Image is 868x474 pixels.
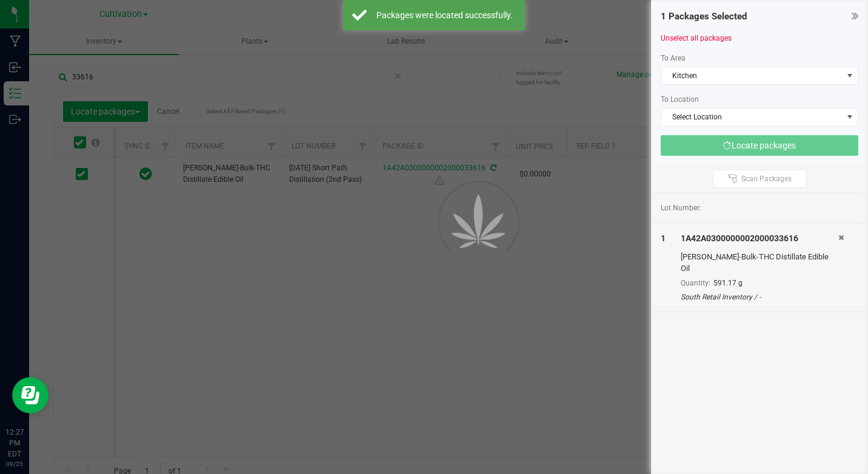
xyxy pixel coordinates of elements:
[12,377,48,413] iframe: Resource center
[661,135,858,156] button: Locate packages
[373,9,516,21] div: Packages were located successfully.
[661,95,699,104] span: To Location
[681,232,839,245] div: 1A42A0300000002000033616
[713,170,807,188] button: Scan Packages
[741,174,792,184] span: Scan Packages
[681,251,839,275] div: [PERSON_NAME]-Bulk-THC Distillate Edible Oil
[661,54,686,62] span: To Area
[661,233,666,243] span: 1
[681,292,839,302] div: South Retail Inventory / -
[661,34,732,42] a: Unselect all packages
[661,108,843,125] span: Select Location
[681,279,710,287] span: Quantity:
[661,202,701,213] span: Lot Number:
[661,67,843,84] span: Kitchen
[713,279,743,287] span: 591.17 g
